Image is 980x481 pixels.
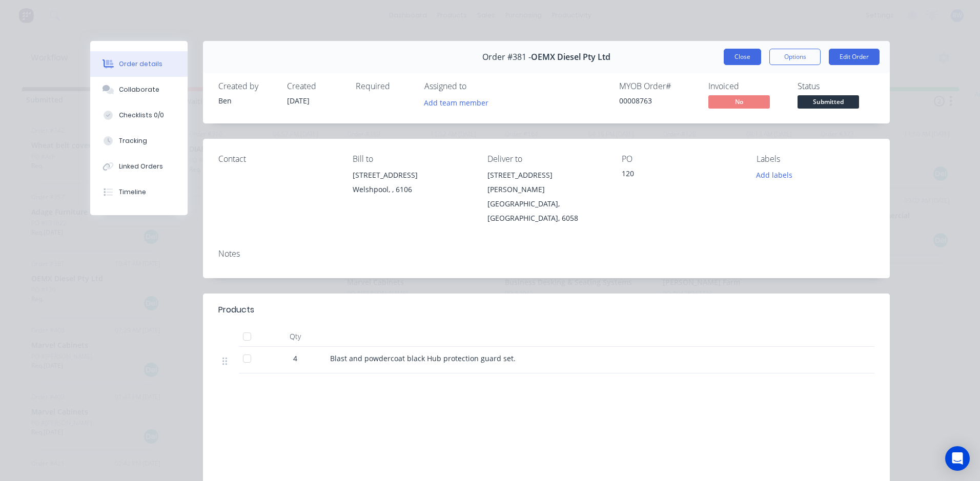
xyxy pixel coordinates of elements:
button: Options [769,49,821,65]
div: Required [356,81,412,91]
button: Order details [90,51,188,77]
div: Collaborate [119,85,159,94]
div: MYOB Order # [619,81,696,91]
span: No [708,95,770,108]
button: Close [724,49,761,65]
div: Welshpool, , 6106 [353,182,471,197]
div: Labels [757,154,874,164]
div: Qty [264,326,326,347]
button: Add team member [424,95,494,109]
div: Created [287,81,343,91]
div: Tracking [119,136,147,145]
button: Add labels [750,168,798,182]
span: Submitted [798,95,859,108]
div: [GEOGRAPHIC_DATA], [GEOGRAPHIC_DATA], 6058 [487,197,605,225]
div: Contact [218,154,336,164]
div: [STREET_ADDRESS][PERSON_NAME][GEOGRAPHIC_DATA], [GEOGRAPHIC_DATA], 6058 [487,168,605,225]
div: Order details [119,59,162,69]
span: Order #381 - [482,52,531,62]
div: 00008763 [619,95,696,106]
button: Tracking [90,128,188,154]
div: Created by [218,81,275,91]
div: [STREET_ADDRESS]Welshpool, , 6106 [353,168,471,201]
button: Timeline [90,179,188,205]
button: Collaborate [90,77,188,102]
div: [STREET_ADDRESS] [353,168,471,182]
div: 120 [622,168,740,182]
div: Checklists 0/0 [119,111,164,120]
span: Blast and powdercoat black Hub protection guard set. [330,353,516,363]
div: Status [798,81,874,91]
div: PO [622,154,740,164]
span: [DATE] [287,96,310,106]
button: Checklists 0/0 [90,102,188,128]
button: Linked Orders [90,154,188,179]
div: Notes [218,249,874,259]
div: Ben [218,95,275,106]
span: 4 [293,353,297,364]
div: Deliver to [487,154,605,164]
div: Linked Orders [119,162,163,171]
div: Products [218,304,254,316]
button: Add team member [419,95,494,109]
span: OEMX Diesel Pty Ltd [531,52,610,62]
div: Bill to [353,154,471,164]
button: Submitted [798,95,859,111]
div: [STREET_ADDRESS][PERSON_NAME] [487,168,605,197]
div: Timeline [119,187,146,197]
button: Edit Order [829,49,880,65]
div: Assigned to [424,81,527,91]
div: Open Intercom Messenger [945,446,970,471]
div: Invoiced [708,81,785,91]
